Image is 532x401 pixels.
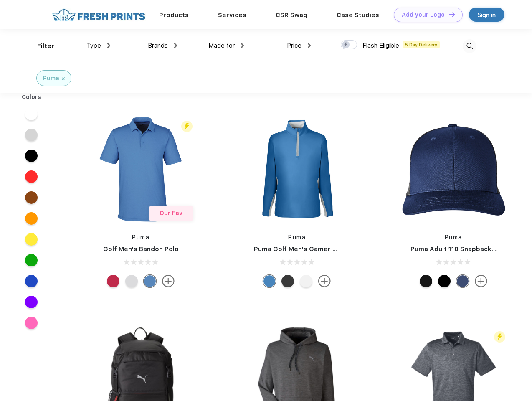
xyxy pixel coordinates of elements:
[445,234,462,241] a: Puma
[475,275,487,287] img: more.svg
[125,275,138,287] div: High Rise
[37,41,54,51] div: Filter
[308,43,311,48] img: dropdown.png
[162,275,175,287] img: more.svg
[420,275,432,287] div: Pma Blk with Pma Blk
[148,42,168,49] span: Brands
[86,42,101,49] span: Type
[144,275,156,287] div: Lake Blue
[438,275,451,287] div: Pma Blk Pma Blk
[254,245,386,253] a: Puma Golf Men's Gamer Golf Quarter-Zip
[456,275,469,287] div: Peacoat Qut Shd
[403,41,440,48] span: 5 Day Delivery
[263,275,276,287] div: Bright Cobalt
[478,10,496,20] div: Sign in
[469,8,504,22] a: Sign in
[43,74,59,83] div: Puma
[241,114,352,225] img: func=resize&h=266
[103,245,179,253] a: Golf Men's Bandon Polo
[174,43,177,48] img: dropdown.png
[362,42,399,49] span: Flash Eligible
[287,42,301,49] span: Price
[398,114,509,225] img: func=resize&h=266
[181,121,193,132] img: flash_active_toggle.svg
[208,42,235,49] span: Made for
[107,275,119,287] div: Ski Patrol
[449,12,455,17] img: DT
[463,39,476,53] img: desktop_search.svg
[300,275,312,287] div: Bright White
[241,43,244,48] img: dropdown.png
[50,8,148,22] img: fo%20logo%202.webp
[15,93,48,102] div: Colors
[218,11,246,19] a: Services
[132,234,149,241] a: Puma
[281,275,294,287] div: Puma Black
[160,210,182,216] span: Our Fav
[288,234,306,241] a: Puma
[318,275,331,287] img: more.svg
[159,11,189,19] a: Products
[402,11,445,18] div: Add your Logo
[62,77,65,80] img: filter_cancel.svg
[494,331,505,343] img: flash_active_toggle.svg
[107,43,110,48] img: dropdown.png
[85,114,196,225] img: func=resize&h=266
[276,11,307,19] a: CSR Swag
